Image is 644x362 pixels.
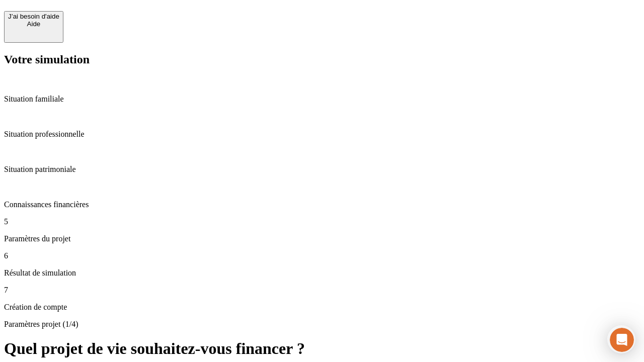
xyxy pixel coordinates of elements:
iframe: Intercom live chat [610,328,634,352]
p: 5 [4,217,640,226]
p: 7 [4,286,640,295]
p: Situation familiale [4,95,640,104]
p: Création de compte [4,303,640,312]
h1: Quel projet de vie souhaitez-vous financer ? [4,339,640,358]
iframe: Intercom live chat discovery launcher [607,325,635,353]
h2: Votre simulation [4,53,640,66]
p: Situation patrimoniale [4,165,640,174]
button: J’ai besoin d'aideAide [4,11,63,43]
div: Aide [8,20,59,28]
p: Paramètres projet (1/4) [4,320,640,329]
p: 6 [4,251,640,260]
p: Connaissances financières [4,200,640,209]
p: Situation professionnelle [4,130,640,139]
div: J’ai besoin d'aide [8,13,59,20]
p: Paramètres du projet [4,234,640,243]
p: Résultat de simulation [4,268,640,278]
